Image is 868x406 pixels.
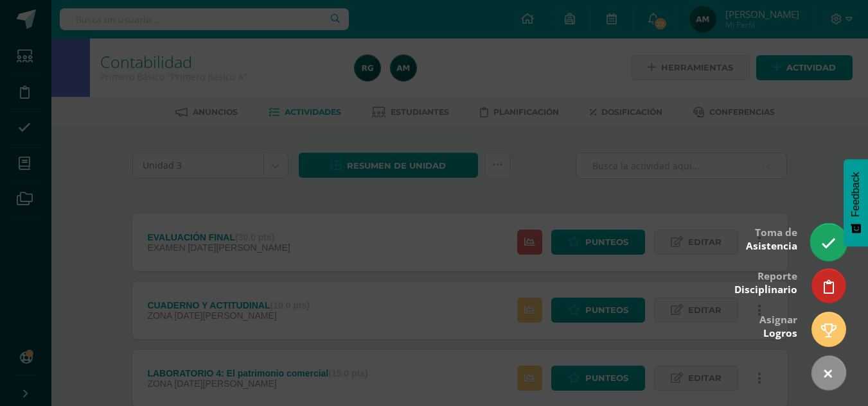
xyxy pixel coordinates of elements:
div: Asignar [759,305,797,346]
button: Feedback - Mostrar encuesta [844,159,868,246]
span: Logros [763,326,797,340]
div: Toma de [746,217,797,259]
span: Disciplinario [734,283,797,296]
div: Reporte [734,261,797,303]
span: Feedback [850,172,862,217]
span: Asistencia [746,239,797,253]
